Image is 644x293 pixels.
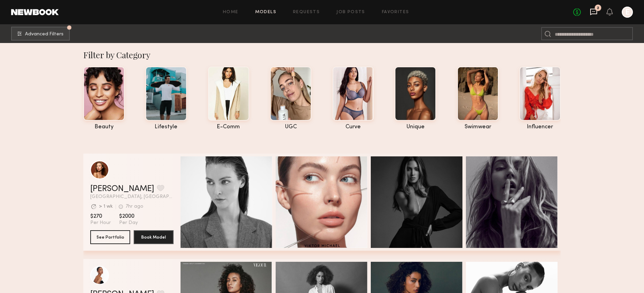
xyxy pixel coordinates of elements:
span: [GEOGRAPHIC_DATA], [GEOGRAPHIC_DATA] [90,195,174,199]
div: influencer [519,124,561,130]
button: Advanced Filters [11,27,70,41]
button: See Portfolio [90,230,130,244]
div: beauty [83,124,125,130]
a: Favorites [382,10,409,15]
button: Book Model [134,230,174,244]
span: Per Hour [90,220,111,226]
a: Requests [293,10,320,15]
div: unique [395,124,436,130]
a: 2 [590,8,597,17]
div: > 1 wk [99,204,113,209]
div: 7hr ago [126,204,143,209]
div: curve [333,124,374,130]
a: E [622,7,633,18]
span: $2000 [119,213,138,220]
div: lifestyle [145,124,187,130]
div: UGC [270,124,311,130]
span: Per Day [119,220,138,226]
div: Filter by Category [83,49,561,60]
div: swimwear [457,124,499,130]
a: Home [223,10,239,15]
a: Models [255,10,276,15]
span: Advanced Filters [25,32,64,37]
span: $270 [90,213,111,220]
a: Job Posts [336,10,365,15]
div: 2 [597,6,599,10]
div: e-comm [208,124,249,130]
a: [PERSON_NAME] [90,185,154,193]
